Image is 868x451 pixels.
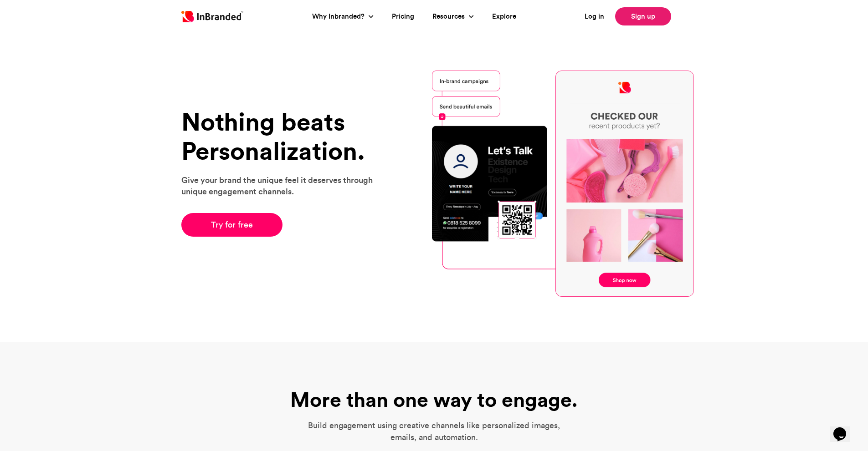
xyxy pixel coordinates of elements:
[492,11,516,22] a: Explore
[303,420,565,443] p: Build engagement using creative channels like personalized images, emails, and automation.
[181,174,384,197] p: Give your brand the unique feel it deserves through unique engagement channels.
[181,11,243,22] img: Inbranded
[181,107,384,165] h1: Nothing beats Personalization.
[181,213,283,237] a: Try for free
[392,11,414,22] a: Pricing
[585,11,604,22] a: Log in
[432,11,467,22] a: Resources
[615,7,671,25] a: Sign up
[830,415,859,442] iframe: chat widget
[275,388,594,411] h1: More than one way to engage.
[312,11,367,22] a: Why Inbranded?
